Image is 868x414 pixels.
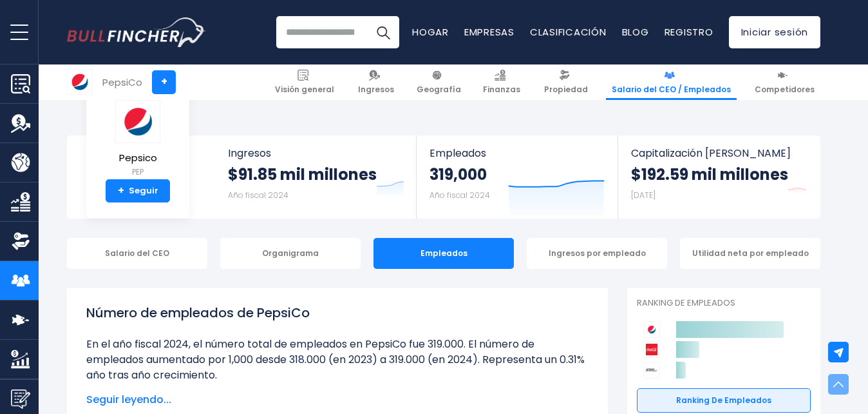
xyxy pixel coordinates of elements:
[530,25,607,39] a: Clasificación
[429,164,490,184] strong: 319,000
[275,84,334,95] span: Visión general
[631,190,656,201] small: [DATE]
[220,238,361,269] div: Organigrama
[228,147,404,159] span: Ingresos
[115,153,160,164] span: Pepsico
[665,25,713,39] a: Registro
[631,164,788,184] strong: $192.59 mil millones
[102,75,142,90] div: PepsiCo
[152,70,176,94] a: +
[729,16,821,48] a: Iniciar sesión
[215,135,417,219] a: Ingresos $91.85 mil millones Año fiscal 2024
[643,321,660,338] img: PepsiCo Logotipo de la competencia
[367,16,399,48] button: Buscar
[464,25,514,39] a: Empresas
[67,238,207,269] div: Salario del CEO
[228,164,377,184] strong: $91.85 mil millones
[606,64,737,100] a: Salario del CEO / Empleados
[643,362,660,379] img: Keurig Dr Pepper Logotipo de la competencia
[86,392,589,408] span: Seguir leyendo...
[483,84,520,95] span: Finanzas
[477,64,526,100] a: Finanzas
[417,84,461,95] span: Geografía
[352,64,400,100] a: Ingresos
[118,185,124,197] strong: +
[86,303,589,322] h1: Número de empleados de PepsiCo
[411,64,467,100] a: Geografía
[618,135,819,219] a: Capitalización [PERSON_NAME] $192.59 mil millones [DATE]
[373,238,514,269] div: Empleados
[115,99,161,180] a: Pepsico PEP
[106,179,170,202] a: +Seguir
[269,64,340,100] a: Visión general
[429,147,604,159] span: Empleados
[68,70,92,94] img: PEP logo
[67,17,205,47] a: Ir a la página de inicio
[622,25,649,39] a: Blog
[228,190,288,201] small: Año fiscal 2024
[358,84,394,95] span: Ingresos
[86,337,589,383] li: En el año fiscal 2024, el número total de empleados en PepsiCo fue 319.000. El número de empleado...
[129,186,158,195] font: Seguir
[637,298,811,309] p: Ranking de empleados
[527,238,667,269] div: Ingresos por empleado
[115,166,160,178] small: PEP
[417,135,617,219] a: Empleados 319,000 Año fiscal 2024
[538,64,594,100] a: Propiedad
[749,64,820,100] a: Competidores
[612,84,731,95] span: Salario del CEO / Empleados
[755,84,815,95] span: Competidores
[11,232,30,251] img: Propiedad
[429,190,490,201] small: Año fiscal 2024
[680,238,820,269] div: Utilidad neta por empleado
[115,100,160,143] img: Logotipo PEP
[412,25,449,39] a: Hogar
[643,341,660,358] img: Coca-Cola Company Logotipo de la competencia
[637,388,811,413] a: Ranking de empleados
[544,84,588,95] span: Propiedad
[67,17,206,47] img: Logotipo de Bullfincher
[631,147,806,159] span: Capitalización [PERSON_NAME]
